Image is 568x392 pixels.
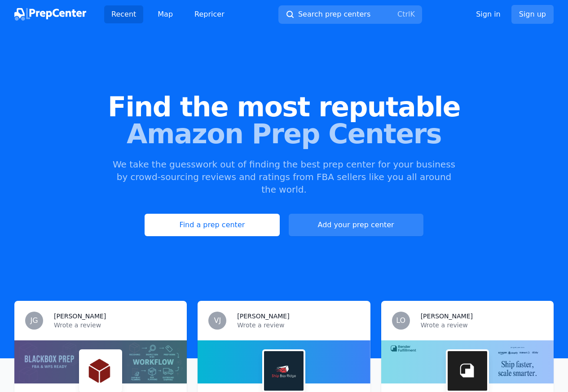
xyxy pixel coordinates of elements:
h3: [PERSON_NAME] [237,312,289,321]
span: LO [396,317,405,324]
img: Render Fulfillment [448,351,487,391]
span: Search prep centers [298,9,370,20]
p: Wrote a review [54,321,176,330]
span: VJ [214,317,221,324]
img: Ship Bay Ridge [264,351,304,391]
kbd: Ctrl [397,10,410,18]
span: Find the most reputable [14,93,554,120]
a: Find a prep center [145,214,279,236]
img: PrepCenter [14,8,86,21]
span: JG [30,317,38,324]
span: Amazon Prep Centers [14,120,554,147]
h3: [PERSON_NAME] [421,312,473,321]
a: Recent [104,5,143,23]
a: Repricer [187,5,232,23]
p: We take the guesswork out of finding the best prep center for your business by crowd-sourcing rev... [112,158,457,196]
h3: [PERSON_NAME] [54,312,106,321]
button: Search prep centersCtrlK [278,5,422,24]
p: Wrote a review [237,321,359,330]
kbd: K [410,10,415,18]
p: Wrote a review [421,321,543,330]
a: Map [150,5,180,23]
a: Sign up [511,5,554,24]
a: Add your prep center [289,214,423,236]
img: Black Box Preps [81,351,120,391]
a: Sign in [476,9,501,20]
